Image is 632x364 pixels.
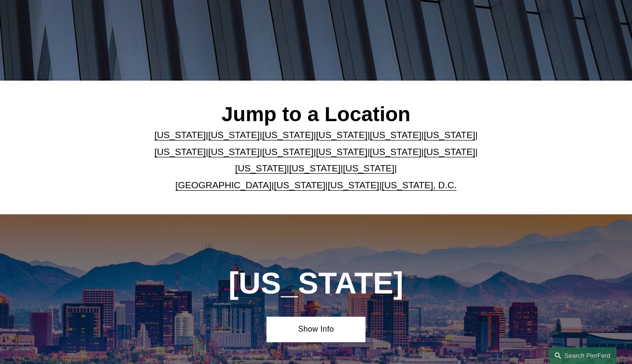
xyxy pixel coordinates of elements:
[370,130,421,140] a: [US_STATE]
[154,130,206,140] a: [US_STATE]
[316,130,368,140] a: [US_STATE]
[175,180,271,190] a: [GEOGRAPHIC_DATA]
[343,163,394,173] a: [US_STATE]
[262,130,314,140] a: [US_STATE]
[262,147,314,157] a: [US_STATE]
[274,180,325,190] a: [US_STATE]
[143,127,490,194] p: | | | | | | | | | | | | | | | | | |
[424,147,476,157] a: [US_STATE]
[143,102,490,127] h2: Jump to a Location
[289,163,341,173] a: [US_STATE]
[154,147,206,157] a: [US_STATE]
[208,130,260,140] a: [US_STATE]
[370,147,421,157] a: [US_STATE]
[328,180,379,190] a: [US_STATE]
[549,347,617,364] a: Search this site
[208,147,260,157] a: [US_STATE]
[424,130,476,140] a: [US_STATE]
[267,317,365,342] a: Show Info
[316,147,368,157] a: [US_STATE]
[192,266,440,300] h1: [US_STATE]
[235,163,287,173] a: [US_STATE]
[381,180,457,190] a: [US_STATE], D.C.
